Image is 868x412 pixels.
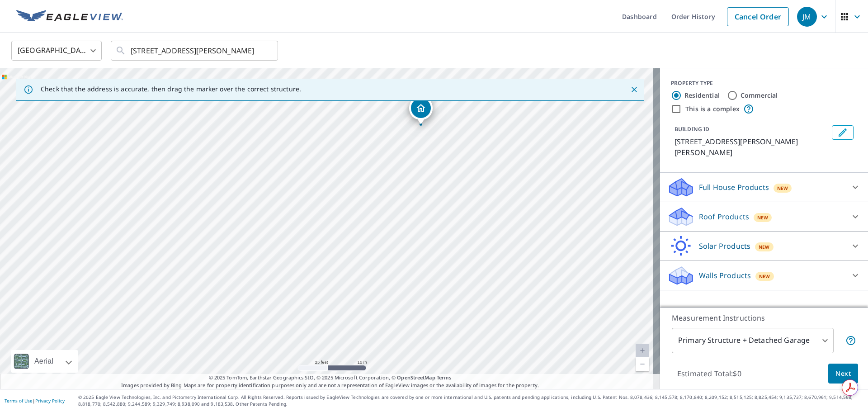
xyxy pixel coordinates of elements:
div: Solar ProductsNew [667,235,861,257]
label: Commercial [741,91,778,100]
p: Check that the address is accurate, then drag the marker over the correct structure. [41,85,301,93]
a: OpenStreetMap [397,374,435,381]
span: Next [835,368,851,379]
span: New [759,273,770,280]
p: Solar Products [699,241,750,251]
div: Walls ProductsNew [667,265,861,286]
button: Next [828,364,858,384]
div: Aerial [32,350,56,373]
p: [STREET_ADDRESS][PERSON_NAME][PERSON_NAME] [675,136,828,158]
p: © 2025 Eagle View Technologies, Inc. and Pictometry International Corp. All Rights Reserved. Repo... [78,394,863,407]
div: PROPERTY TYPE [671,79,857,87]
div: Roof ProductsNew [667,206,861,227]
p: Full House Products [699,182,769,193]
span: New [759,243,770,251]
p: BUILDING ID [675,125,709,133]
div: Aerial [11,350,78,373]
p: Estimated Total: $0 [670,364,749,384]
button: Edit building 1 [832,125,854,140]
div: Primary Structure + Detached Garage [672,328,834,353]
a: Cancel Order [727,7,789,26]
div: JM [797,7,817,27]
span: New [777,185,788,192]
label: This is a complex [685,104,740,114]
span: New [757,214,769,221]
a: Privacy Policy [35,398,65,404]
a: Current Level 20, Zoom In Disabled [636,344,649,357]
p: Walls Products [699,270,751,281]
label: Residential [684,91,720,100]
a: Terms of Use [5,398,33,404]
a: Terms [437,374,452,381]
p: Roof Products [699,211,749,222]
p: | [5,398,65,403]
div: [GEOGRAPHIC_DATA] [11,38,102,63]
span: © 2025 TomTom, Earthstar Geographics SIO, © 2025 Microsoft Corporation, © [209,374,452,382]
div: Full House ProductsNew [667,176,861,198]
p: Measurement Instructions [672,313,856,323]
a: Current Level 20, Zoom Out [636,357,649,371]
div: Dropped pin, building 1, Residential property, 4039 Custer Dr Fort Knox, KY 40121 [409,96,433,124]
button: Close [628,84,640,95]
img: EV Logo [16,10,123,24]
input: Search by address or latitude-longitude [131,38,259,63]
